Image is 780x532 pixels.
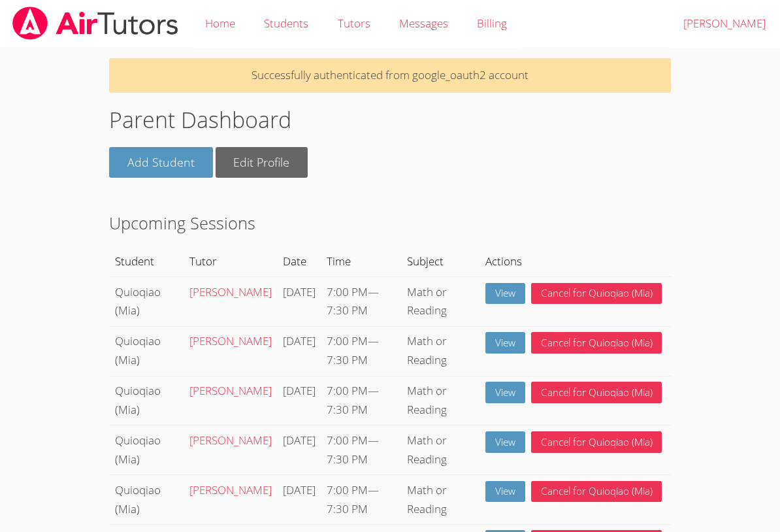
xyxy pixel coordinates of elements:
[109,147,213,178] a: Add Student
[327,332,396,370] div: —
[189,433,272,448] a: [PERSON_NAME]
[327,433,368,448] span: 7:00 PM
[109,103,671,137] h1: Parent Dashboard
[327,382,396,420] div: —
[109,376,184,425] td: Quioqiao (Mia)
[327,383,368,398] span: 7:00 PM
[283,332,316,351] div: [DATE]
[321,246,401,276] th: Time
[109,276,184,326] td: Quioqiao (Mia)
[189,333,272,348] a: [PERSON_NAME]
[485,332,525,354] a: View
[216,147,308,178] a: Edit Profile
[189,482,272,497] a: [PERSON_NAME]
[327,283,396,321] div: —
[401,425,479,474] td: Math or Reading
[327,303,368,318] span: 7:30 PM
[109,425,184,474] td: Quioqiao (Mia)
[327,352,368,367] span: 7:30 PM
[485,283,525,305] a: View
[531,283,662,305] button: Cancel for Quioqiao (Mia)
[401,246,479,276] th: Subject
[399,16,448,31] span: Messages
[189,284,272,299] a: [PERSON_NAME]
[327,482,368,497] span: 7:00 PM
[109,58,671,93] p: Successfully authenticated from google_oauth2 account
[283,431,316,450] div: [DATE]
[327,501,368,516] span: 7:30 PM
[531,382,662,403] button: Cancel for Quioqiao (Mia)
[327,402,368,417] span: 7:30 PM
[531,332,662,354] button: Cancel for Quioqiao (Mia)
[283,283,316,302] div: [DATE]
[327,481,396,519] div: —
[401,276,479,326] td: Math or Reading
[401,326,479,376] td: Math or Reading
[480,246,671,276] th: Actions
[327,284,368,299] span: 7:00 PM
[327,333,368,348] span: 7:00 PM
[485,431,525,453] a: View
[109,474,184,524] td: Quioqiao (Mia)
[11,7,180,40] img: airtutors_banner-c4298cdbf04f3fff15de1276eac7730deb9818008684d7c2e4769d2f7ddbe033.png
[327,431,396,469] div: —
[283,481,316,500] div: [DATE]
[277,246,321,276] th: Date
[401,376,479,425] td: Math or Reading
[485,382,525,403] a: View
[283,382,316,401] div: [DATE]
[327,452,368,467] span: 7:30 PM
[109,326,184,376] td: Quioqiao (Mia)
[531,431,662,453] button: Cancel for Quioqiao (Mia)
[109,210,671,235] h2: Upcoming Sessions
[109,246,184,276] th: Student
[531,481,662,503] button: Cancel for Quioqiao (Mia)
[184,246,277,276] th: Tutor
[401,474,479,524] td: Math or Reading
[485,481,525,503] a: View
[189,383,272,398] a: [PERSON_NAME]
